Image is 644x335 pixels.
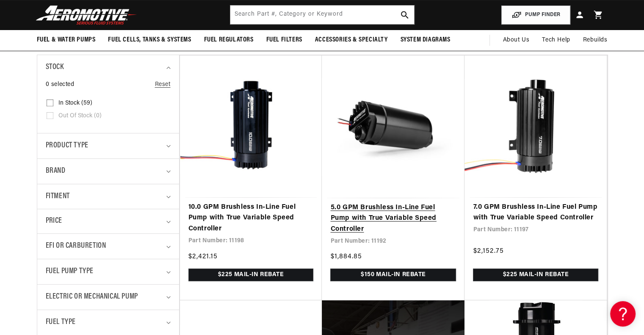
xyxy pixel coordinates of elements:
span: Rebuilds [583,36,608,45]
summary: Tech Help [536,30,576,50]
summary: Rebuilds [577,30,614,50]
input: Search by Part Number, Category or Keyword [230,6,414,24]
span: Electric or Mechanical Pump [46,291,138,303]
summary: Price [46,209,171,233]
a: 10.0 GPM Brushless In-Line Fuel Pump with True Variable Speed Controller [188,202,314,235]
span: Brand [46,165,66,177]
summary: Stock (0 selected) [46,55,171,80]
a: Reset [155,80,171,89]
span: Fuel & Water Pumps [37,36,96,44]
span: Fuel Regulators [204,36,254,44]
summary: EFI or Carburetion (0 selected) [46,234,171,259]
span: Stock [46,61,64,74]
a: 5.0 GPM Brushless In-Line Fuel Pump with True Variable Speed Controller [330,202,456,235]
summary: System Diagrams [394,30,457,50]
summary: Fuel Regulators [198,30,260,50]
span: Product type [46,140,88,152]
summary: Electric or Mechanical Pump (0 selected) [46,285,171,310]
span: Fuel Cells, Tanks & Systems [108,36,191,44]
span: Out of stock (0) [58,112,102,120]
summary: Brand (0 selected) [46,159,171,184]
button: PUMP FINDER [501,6,570,25]
summary: Fuel Filters [260,30,309,50]
summary: Product type (0 selected) [46,133,171,158]
a: About Us [496,30,536,50]
span: Tech Help [542,36,570,45]
span: System Diagrams [401,36,451,44]
span: Fitment [46,191,70,203]
button: search button [395,6,414,24]
span: 0 selected [46,80,75,89]
summary: Fuel & Water Pumps [30,30,102,50]
span: About Us [503,37,529,43]
span: Fuel Filters [266,36,302,44]
span: Fuel Pump Type [46,266,94,278]
summary: Fuel Pump Type (0 selected) [46,259,171,284]
summary: Fuel Cells, Tanks & Systems [102,30,197,50]
summary: Fuel Type (0 selected) [46,310,171,335]
summary: Accessories & Specialty [309,30,394,50]
img: Aeromotive [33,5,139,25]
span: Fuel Type [46,316,76,329]
span: EFI or Carburetion [46,240,106,252]
span: Accessories & Specialty [315,36,388,44]
summary: Fitment (0 selected) [46,184,171,209]
span: In stock (59) [58,100,92,107]
a: 7.0 GPM Brushless In-Line Fuel Pump with True Variable Speed Controller [473,202,598,224]
span: Price [46,216,62,227]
